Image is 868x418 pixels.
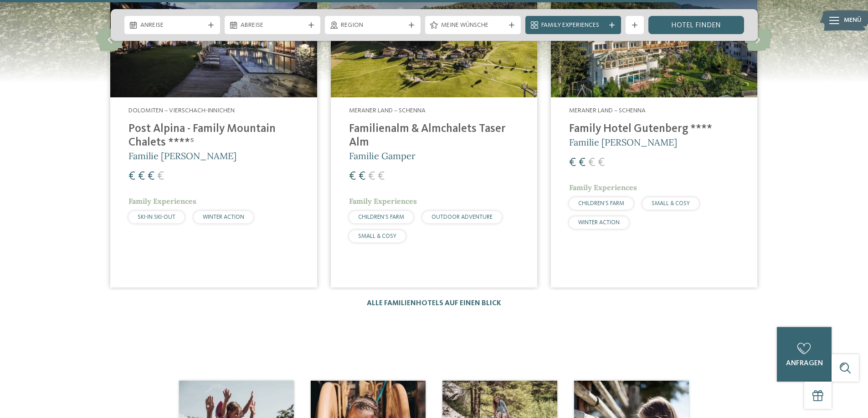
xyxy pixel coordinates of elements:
[157,171,164,182] span: €
[578,220,620,226] span: WINTER ACTION
[128,196,196,206] span: Family Experiences
[358,214,404,220] span: CHILDREN’S FARM
[349,107,426,114] span: Meraner Land – Schenna
[148,171,154,182] span: €
[569,122,739,136] h4: Family Hotel Gutenberg ****
[648,16,744,34] a: Hotel finden
[241,21,304,30] span: Abreise
[341,21,405,30] span: Region
[578,201,624,206] span: CHILDREN’S FARM
[140,21,204,30] span: Anreise
[441,21,505,30] span: Meine Wünsche
[349,150,416,161] span: Familie Gamper
[203,214,244,220] span: WINTER ACTION
[349,171,356,182] span: €
[128,107,235,114] span: Dolomiten – Vierschach-Innichen
[569,157,576,169] span: €
[367,300,501,307] a: Alle Familienhotels auf einen Blick
[777,327,832,382] a: anfragen
[359,171,365,182] span: €
[431,214,493,220] span: OUTDOOR ADVENTURE
[579,157,586,169] span: €
[652,201,690,206] span: SMALL & COSY
[368,171,375,182] span: €
[378,171,385,182] span: €
[138,171,145,182] span: €
[569,183,637,192] span: Family Experiences
[349,196,417,206] span: Family Experiences
[569,107,646,114] span: Meraner Land – Schenna
[598,157,605,169] span: €
[569,136,677,148] span: Familie [PERSON_NAME]
[786,360,823,367] span: anfragen
[349,122,519,150] h4: Familienalm & Almchalets Taser Alm
[138,214,175,220] span: SKI-IN SKI-OUT
[541,21,605,30] span: Family Experiences
[588,157,595,169] span: €
[358,233,396,239] span: SMALL & COSY
[128,150,236,161] span: Familie [PERSON_NAME]
[128,122,298,150] h4: Post Alpina - Family Mountain Chalets ****ˢ
[128,171,135,182] span: €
